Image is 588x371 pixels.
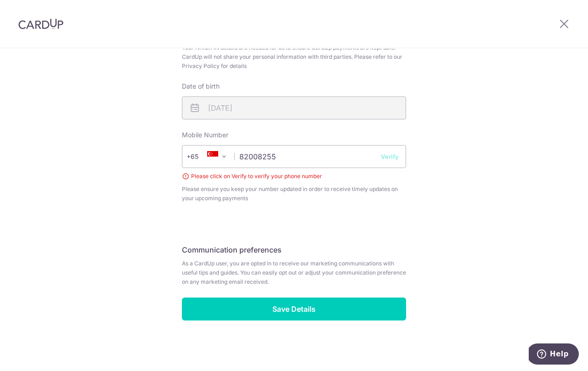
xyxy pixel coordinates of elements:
iframe: Opens a widget where you can find more information [529,343,579,366]
span: As a CardUp user, you are opted in to receive our marketing communications with useful tips and g... [182,259,406,287]
div: Please click on Verify to verify your phone number [182,172,406,181]
label: Mobile Number [182,130,228,140]
span: Please ensure you keep your number updated in order to receive timely updates on your upcoming pa... [182,185,406,203]
span: +65 [189,151,211,162]
input: Save Details [182,298,406,320]
h5: Communication preferences [182,244,406,255]
span: +65 [187,151,211,162]
img: CardUp [18,18,63,29]
button: Verify [381,152,399,161]
label: Date of birth [182,82,220,91]
span: Your NRIC/FIN details are needed for us to ensure CardUp payments are kept safe. CardUp will not ... [182,43,406,71]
